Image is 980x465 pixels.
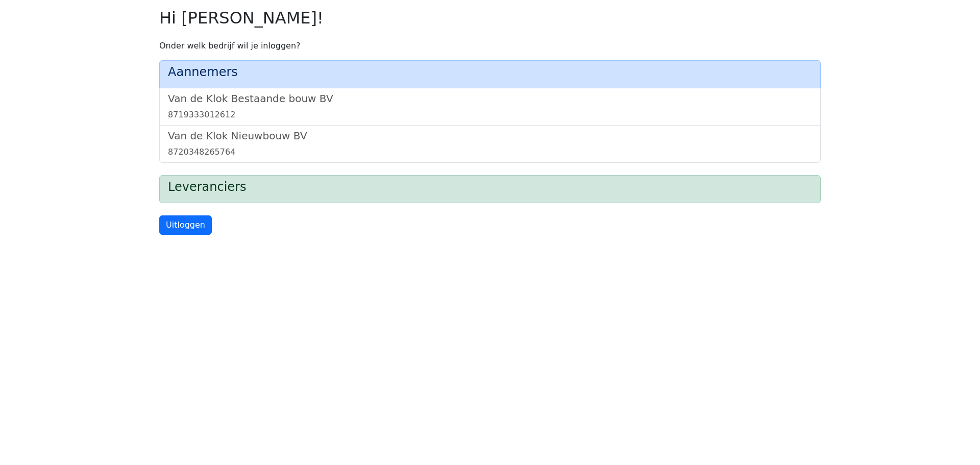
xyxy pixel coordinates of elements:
h5: Van de Klok Nieuwbouw BV [168,130,812,142]
div: 8719333012612 [168,109,812,121]
h4: Leveranciers [168,180,812,194]
a: Van de Klok Nieuwbouw BV8720348265764 [168,130,812,158]
p: Onder welk bedrijf wil je inloggen? [159,40,821,52]
h4: Aannemers [168,65,812,80]
div: 8720348265764 [168,146,812,158]
a: Van de Klok Bestaande bouw BV8719333012612 [168,92,812,121]
h5: Van de Klok Bestaande bouw BV [168,92,812,105]
a: Uitloggen [159,215,212,235]
h2: Hi [PERSON_NAME]! [159,8,821,28]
